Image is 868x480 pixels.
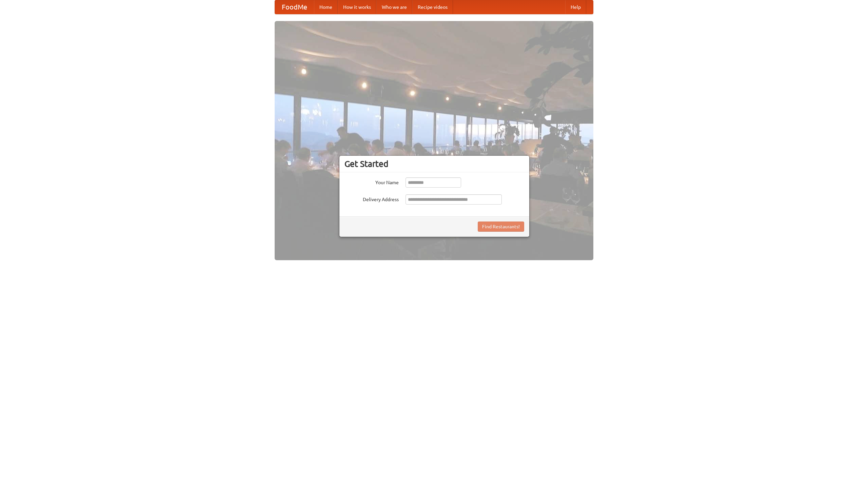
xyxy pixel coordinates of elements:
a: Help [565,0,586,14]
a: How it works [338,0,376,14]
a: FoodMe [275,0,314,14]
label: Your Name [344,177,399,186]
a: Who we are [376,0,412,14]
label: Delivery Address [344,194,399,203]
a: Home [314,0,338,14]
a: Recipe videos [412,0,453,14]
h3: Get Started [344,159,524,169]
button: Find Restaurants! [478,222,524,232]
